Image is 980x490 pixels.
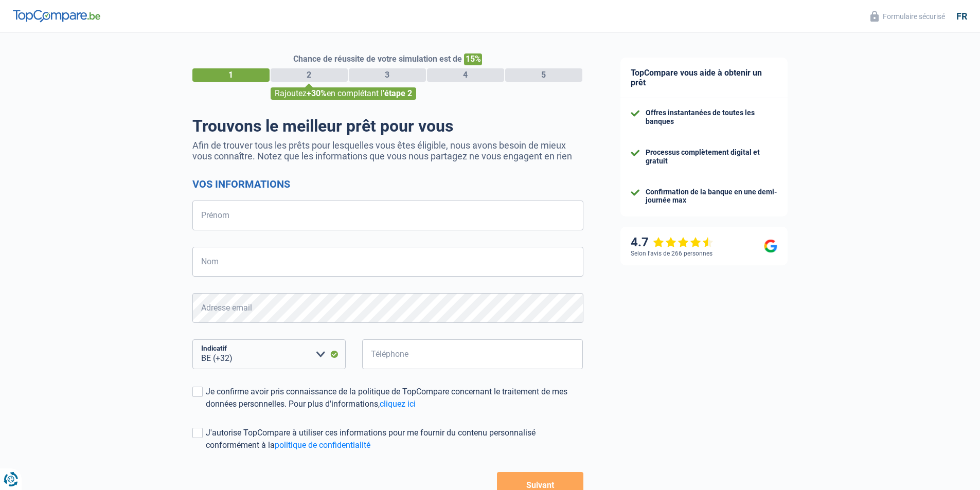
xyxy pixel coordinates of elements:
span: étape 2 [384,88,412,98]
span: Chance de réussite de votre simulation est de [293,54,462,64]
div: J'autorise TopCompare à utiliser ces informations pour me fournir du contenu personnalisé conform... [206,427,583,451]
span: 15% [464,53,482,65]
img: TopCompare Logo [13,10,100,22]
div: fr [956,11,967,22]
div: Confirmation de la banque en une demi-journée max [646,188,777,205]
div: 1 [192,68,270,82]
div: Selon l’avis de 266 personnes [631,250,712,257]
div: 3 [349,68,426,82]
p: Afin de trouver tous les prêts pour lesquelles vous êtes éligible, nous avons besoin de mieux vou... [192,140,583,161]
div: 2 [271,68,348,82]
h1: Trouvons le meilleur prêt pour vous [192,116,583,136]
div: Processus complètement digital et gratuit [646,148,777,166]
div: TopCompare vous aide à obtenir un prêt [620,58,788,98]
div: 4 [427,68,504,82]
div: Offres instantanées de toutes les banques [646,108,777,126]
input: 401020304 [362,339,583,369]
div: Je confirme avoir pris connaissance de la politique de TopCompare concernant le traitement de mes... [206,386,583,410]
button: Formulaire sécurisé [864,8,951,25]
div: 4.7 [631,235,714,250]
h2: Vos informations [192,178,583,190]
span: +30% [307,88,327,98]
a: cliquez ici [380,399,416,409]
div: Rajoutez en complétant l' [271,87,416,100]
div: 5 [505,68,582,82]
a: politique de confidentialité [275,440,370,450]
